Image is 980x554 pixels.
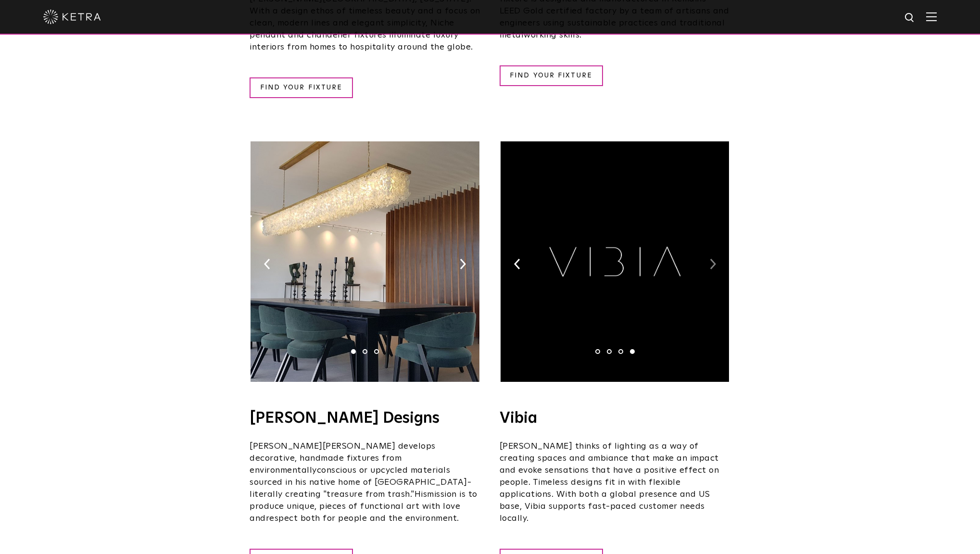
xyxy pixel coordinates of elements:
[250,466,471,499] span: conscious or upcycled materials sourced in his native home of [GEOGRAPHIC_DATA]- literally creati...
[266,514,459,523] span: respect both for people and the environment.
[904,12,916,24] img: search icon
[250,442,436,475] span: develops decorative, handmade fixtures from environmentally
[250,411,480,426] h4: [PERSON_NAME] Designs​
[514,259,520,269] img: arrow-left-black.svg
[460,259,466,269] img: arrow-right-black.svg
[415,490,427,499] span: His
[501,141,729,382] img: VIBIA_WebLogo.jpg
[500,65,603,86] a: FIND YOUR FIXTURE
[43,10,101,24] img: ketra-logo-2019-white
[250,490,477,523] span: mission is to produce unique, pieces of functional art with love and
[500,441,730,525] p: [PERSON_NAME] thinks of lighting as a way of creating spaces and ambiance that make an impact and...
[250,442,323,451] span: [PERSON_NAME]
[250,77,353,98] a: FIND YOUR FIXTURE
[323,442,396,451] span: [PERSON_NAME]
[710,259,716,269] img: arrow-right-black.svg
[500,411,730,426] h4: Vibia
[264,259,270,269] img: arrow-left-black.svg
[251,141,479,382] img: Pikus_KetraReadySolutions-02.jpg
[926,12,937,21] img: Hamburger%20Nav.svg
